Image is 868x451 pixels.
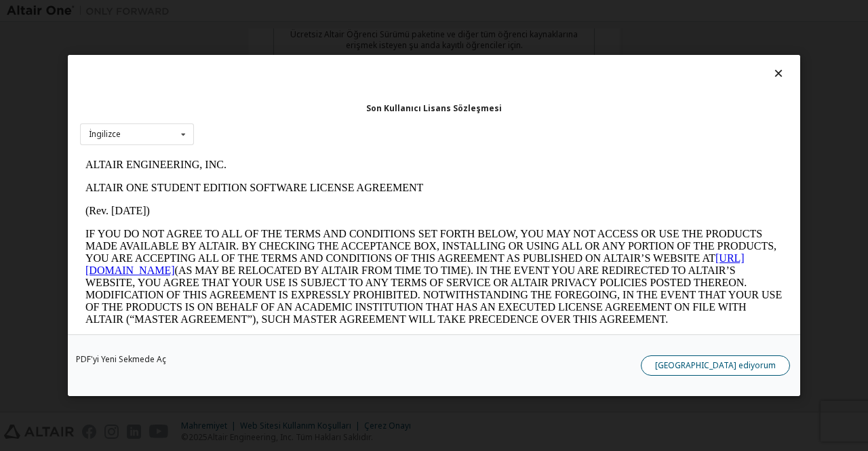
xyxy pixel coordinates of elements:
p: (Rev. [DATE]) [5,52,703,64]
a: [URL][DOMAIN_NAME] [5,99,665,123]
p: ALTAIR ENGINEERING, INC. [5,5,703,18]
font: [GEOGRAPHIC_DATA] ediyorum [655,359,776,371]
font: Son Kullanıcı Lisans Sözleşmesi [366,102,502,114]
font: PDF'yi Yeni Sekmede Aç [76,353,166,365]
a: PDF'yi Yeni Sekmede Aç [76,355,166,364]
p: ALTAIR ONE STUDENT EDITION SOFTWARE LICENSE AGREEMENT [5,28,703,41]
button: [GEOGRAPHIC_DATA] ediyorum [641,355,790,376]
p: This Altair One Student Edition Software License Agreement (“Agreement”) is between Altair Engine... [5,183,703,232]
font: İngilizce [89,128,121,140]
p: IF YOU DO NOT AGREE TO ALL OF THE TERMS AND CONDITIONS SET FORTH BELOW, YOU MAY NOT ACCESS OR USE... [5,75,703,172]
